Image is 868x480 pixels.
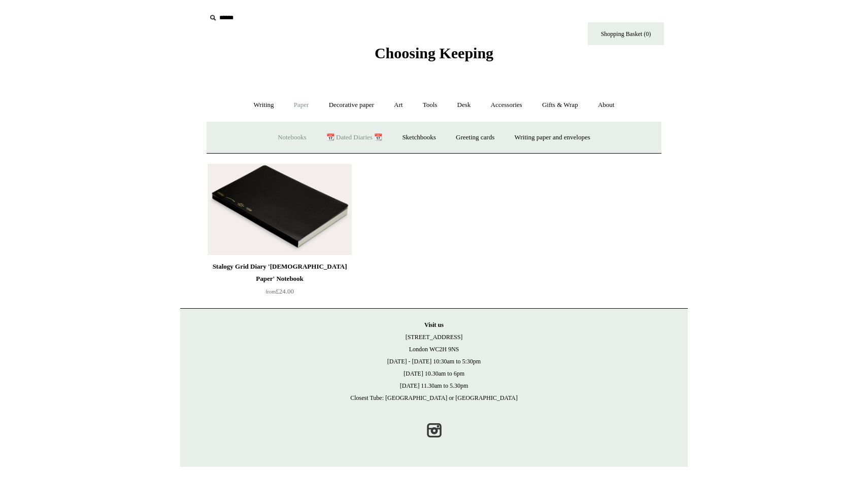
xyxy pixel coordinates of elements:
span: £24.00 [265,287,294,295]
a: Greeting cards [447,124,504,151]
a: Writing paper and envelopes [506,124,599,151]
a: Notebooks [269,124,315,151]
a: Stalogy Grid Diary '[DEMOGRAPHIC_DATA] Paper' Notebook from£24.00 [208,261,352,302]
span: Choosing Keeping [375,45,493,61]
a: Instagram [423,419,445,441]
a: Desk [448,92,480,119]
img: Stalogy Grid Diary 'Bible Paper' Notebook [208,164,352,255]
a: Paper [285,92,318,119]
span: from [265,289,276,294]
a: Choosing Keeping [375,53,493,60]
a: Accessories [482,92,531,119]
a: About [589,92,624,119]
a: Shopping Basket (0) [588,22,664,45]
a: Writing [245,92,283,119]
a: Tools [414,92,447,119]
p: [STREET_ADDRESS] London WC2H 9NS [DATE] - [DATE] 10:30am to 5:30pm [DATE] 10.30am to 6pm [DATE] 1... [190,319,678,404]
a: Stalogy Grid Diary 'Bible Paper' Notebook Stalogy Grid Diary 'Bible Paper' Notebook [208,164,352,255]
a: 📆 Dated Diaries 📆 [317,124,391,151]
a: Sketchbooks [393,124,445,151]
div: Stalogy Grid Diary '[DEMOGRAPHIC_DATA] Paper' Notebook [210,261,349,285]
strong: Visit us [424,321,444,328]
a: Decorative paper [320,92,383,119]
a: Art [385,92,412,119]
a: Gifts & Wrap [533,92,587,119]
